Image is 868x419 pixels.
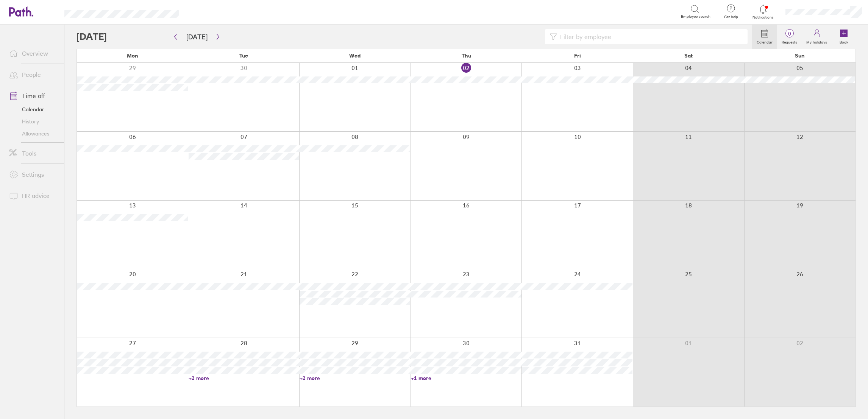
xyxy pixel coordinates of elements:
a: +2 more [189,375,299,382]
div: Search [199,8,219,15]
span: Thu [462,53,471,59]
span: 0 [777,31,802,37]
a: 0Requests [777,25,802,49]
span: Notifications [751,15,776,20]
span: Sat [684,53,693,59]
a: Calendar [3,103,64,115]
a: Time off [3,88,64,103]
a: Book [832,25,856,49]
a: Tools [3,146,64,161]
a: History [3,115,64,128]
a: Allowances [3,128,64,140]
a: People [3,67,64,82]
span: Wed [349,53,361,59]
input: Filter by employee [557,30,743,44]
span: Fri [574,53,581,59]
span: Sun [795,53,805,59]
label: Requests [777,38,802,45]
a: Calendar [752,25,777,49]
label: Book [835,38,853,45]
span: Tue [239,53,248,59]
a: +2 more [300,375,410,382]
a: Notifications [751,4,776,20]
a: HR advice [3,188,64,203]
button: [DATE] [180,31,214,43]
a: Settings [3,167,64,182]
label: Calendar [752,38,777,45]
span: Mon [127,53,138,59]
span: Get help [719,15,743,19]
a: +1 more [411,375,521,382]
a: Overview [3,46,64,61]
span: Employee search [681,14,710,19]
label: My holidays [802,38,832,45]
a: My holidays [802,25,832,49]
